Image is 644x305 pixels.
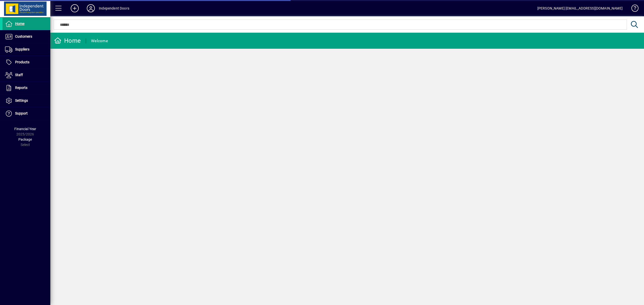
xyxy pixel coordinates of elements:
[3,56,50,69] a: Products
[15,47,29,51] span: Suppliers
[67,4,83,13] button: Add
[3,82,50,94] a: Reports
[3,69,50,81] a: Staff
[99,4,129,12] div: Independent Doors
[3,43,50,56] a: Suppliers
[91,37,108,45] div: Welcome
[3,30,50,43] a: Customers
[3,107,50,120] a: Support
[15,111,28,115] span: Support
[83,4,99,13] button: Profile
[15,86,27,90] span: Reports
[14,127,36,131] span: Financial Year
[54,37,81,45] div: Home
[3,94,50,107] a: Settings
[15,22,24,26] span: Home
[15,98,28,103] span: Settings
[628,1,638,17] a: Knowledge Base
[15,34,32,38] span: Customers
[15,73,23,77] span: Staff
[15,60,29,64] span: Products
[18,137,32,141] span: Package
[537,4,623,12] div: [PERSON_NAME] [EMAIL_ADDRESS][DOMAIN_NAME]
